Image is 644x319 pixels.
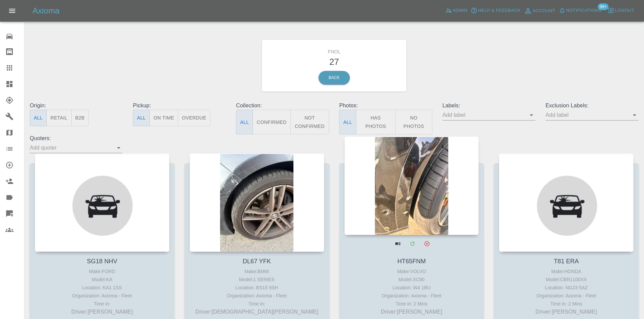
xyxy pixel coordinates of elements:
[191,275,323,284] div: Model: 1 SERIES
[346,267,477,275] div: Make: VOLVO
[37,267,168,275] div: Make: FORD
[554,258,579,265] a: T81 ERA
[566,7,601,15] span: Notifications
[30,102,123,110] p: Origin:
[30,142,113,153] input: Add quoter
[339,110,356,134] button: All
[444,5,469,16] a: Admin
[37,292,168,300] div: Organization: Axioma - Fleet
[405,237,419,250] a: Modify
[267,45,402,55] h6: FNOL
[191,267,323,275] div: Make: BMW
[178,110,210,126] button: Overdue
[46,110,71,126] button: Retail
[501,267,632,275] div: Make: HONDA
[37,308,168,316] p: Driver: [PERSON_NAME]
[527,110,536,120] button: Open
[32,5,59,16] h5: Axioma
[290,110,329,134] button: Not Confirmed
[630,110,639,120] button: Open
[546,110,628,120] input: Add label
[395,110,432,134] button: No Photos
[420,237,434,250] button: Archive
[133,110,150,126] button: All
[37,300,168,308] div: Time in:
[236,110,253,134] button: All
[546,102,639,110] p: Exclusion Labels:
[133,102,226,110] p: Pickup:
[253,110,290,134] button: Confirmed
[356,110,396,134] button: Has Photos
[501,275,632,284] div: Model: CBR1100XX
[346,292,477,300] div: Organization: Axioma - Fleet
[30,110,47,126] button: All
[191,308,323,316] p: Driver: [DEMOGRAPHIC_DATA][PERSON_NAME]
[443,110,525,120] input: Add label
[501,300,632,308] div: Time in: 2 Mins
[191,300,323,308] div: Time in:
[87,258,117,265] a: SG18 NHV
[615,7,634,15] span: Logout
[501,308,632,316] p: Driver: [PERSON_NAME]
[501,292,632,300] div: Organization: Axioma - Fleet
[346,308,477,316] p: Driver: [PERSON_NAME]
[37,284,168,292] div: Location: KA1 1SS
[397,258,426,265] a: HT65FNM
[4,3,20,19] button: Open drawer
[391,237,405,250] a: View
[30,134,123,142] p: Quoters:
[478,7,520,15] span: Help & Feedback
[267,55,402,68] h3: 27
[606,5,636,16] button: Logout
[533,7,555,15] span: Account
[522,5,557,16] a: Account
[346,300,477,308] div: Time in: 2 Mins
[443,102,535,110] p: Labels:
[453,7,468,15] span: Admin
[557,5,603,16] button: Notifications
[339,102,432,110] p: Photos:
[501,284,632,292] div: Location: NG23 5AZ
[236,102,329,110] p: Collection:
[598,3,609,10] span: 99+
[71,110,89,126] button: B2B
[191,284,323,292] div: Location: BS15 9SH
[243,258,271,265] a: DL67 YFK
[469,5,522,16] button: Help & Feedback
[318,71,350,85] a: Back
[149,110,178,126] button: On Time
[346,284,477,292] div: Location: W4 1BU
[191,292,323,300] div: Organization: Axioma - Fleet
[114,143,123,153] button: Open
[37,275,168,284] div: Model: KA
[346,275,477,284] div: Model: XC90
